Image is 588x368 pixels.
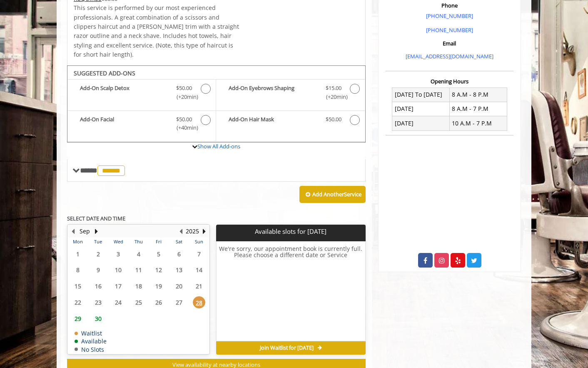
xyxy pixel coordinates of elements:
[177,227,184,236] button: Previous Year
[74,3,241,59] p: This service is performed by our most experienced professionals. A great combination of a scissor...
[72,313,84,325] span: 29
[220,115,361,127] label: Add-On Hair Mask
[392,116,450,130] td: [DATE]
[80,84,168,101] b: Add-On Scalp Detox
[108,238,128,246] th: Wed
[88,310,108,327] td: Select day30
[260,345,314,351] span: Join Waitlist for [DATE]
[93,227,100,236] button: Next Month
[426,12,473,20] a: [PHONE_NUMBER]
[449,88,507,102] td: 8 A.M - 8 P.M
[75,346,107,353] td: No Slots
[449,116,507,130] td: 10 A.M - 7 P.M
[326,115,341,124] span: $50.00
[74,69,135,77] b: SUGGESTED ADD-ONS
[229,115,317,125] b: Add-On Hair Mask
[388,3,511,8] h3: Phone
[176,115,192,124] span: $50.00
[312,190,361,198] b: Add Another Service
[67,215,125,222] b: SELECT DATE AND TIME
[299,186,366,203] button: Add AnotherService
[176,84,192,93] span: $50.00
[217,245,365,338] h6: We're sorry, our appointment book is currently full. Please choose a different date or Service
[169,238,189,246] th: Sat
[229,84,317,101] b: Add-On Eyebrows Shaping
[219,228,362,235] p: Available slots for [DATE]
[406,53,493,60] a: [EMAIL_ADDRESS][DOMAIN_NAME]
[426,26,473,34] a: [PHONE_NUMBER]
[70,227,76,236] button: Previous Month
[68,310,88,327] td: Select day29
[172,93,197,101] span: (+20min )
[201,227,207,236] button: Next Year
[88,238,108,246] th: Tue
[72,115,212,135] label: Add-On Facial
[128,238,148,246] th: Thu
[75,338,107,344] td: Available
[189,294,209,310] td: Select day28
[75,330,107,336] td: Waitlist
[220,84,361,103] label: Add-On Eyebrows Shaping
[449,102,507,116] td: 8 A.M - 7 P.M
[392,102,450,116] td: [DATE]
[92,313,105,325] span: 30
[189,238,209,246] th: Sun
[321,93,346,101] span: (+20min )
[172,123,197,132] span: (+40min )
[197,143,240,150] a: Show All Add-ons
[72,84,212,103] label: Add-On Scalp Detox
[388,40,511,46] h3: Email
[80,227,90,236] button: Sep
[392,88,450,102] td: [DATE] To [DATE]
[186,227,199,236] button: 2025
[149,238,169,246] th: Fri
[67,65,366,143] div: The Made Man Senior Barber Haircut And Beard Trim Add-onS
[193,296,205,308] span: 28
[80,115,168,133] b: Add-On Facial
[68,238,88,246] th: Mon
[386,78,513,84] h3: Opening Hours
[326,84,341,93] span: $15.00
